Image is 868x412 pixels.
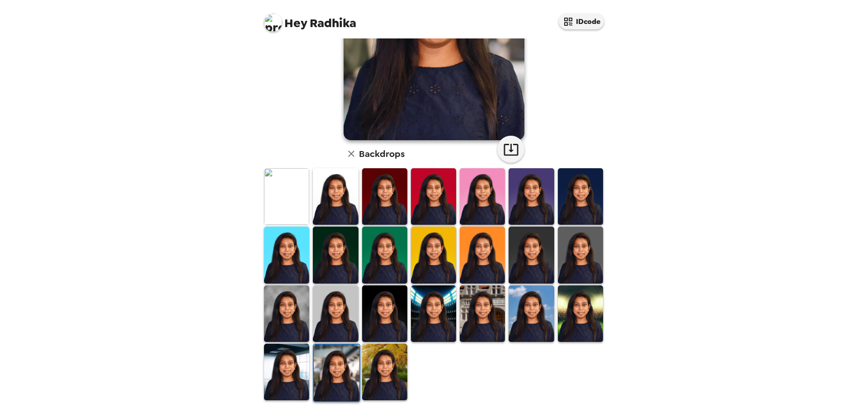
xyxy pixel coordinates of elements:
[284,15,307,31] span: Hey
[264,9,356,29] span: Radhika
[359,147,405,161] h6: Backdrops
[559,14,604,29] button: IDcode
[264,168,309,225] img: Original
[264,14,282,32] img: profile pic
